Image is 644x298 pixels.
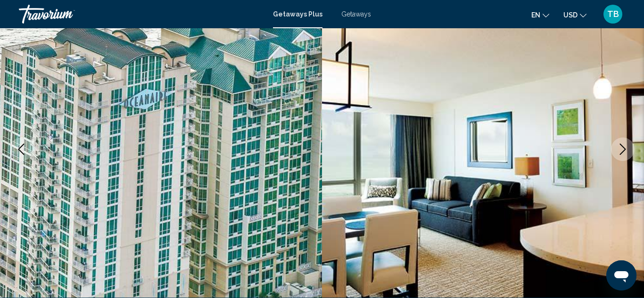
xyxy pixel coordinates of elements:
[611,137,635,161] button: Next image
[341,10,371,18] a: Getaways
[273,10,322,18] a: Getaways Plus
[607,9,619,19] span: TB
[9,137,33,161] button: Previous image
[601,4,625,24] button: User Menu
[606,260,636,290] iframe: Button to launch messaging window
[19,5,264,24] a: Travorium
[563,8,586,22] button: Change currency
[531,11,540,19] span: en
[531,8,549,22] button: Change language
[563,11,578,19] span: USD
